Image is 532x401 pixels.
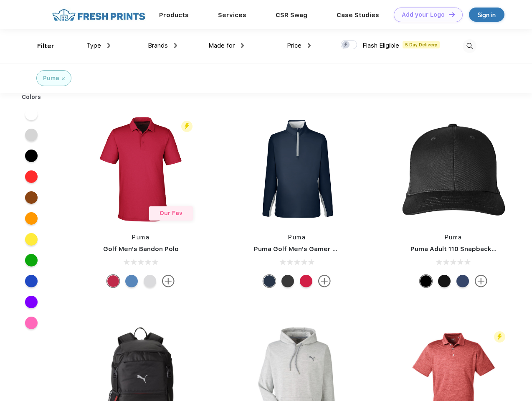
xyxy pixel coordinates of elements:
a: Puma [132,234,149,241]
img: dropdown.png [241,43,244,48]
a: Puma Golf Men's Gamer Golf Quarter-Zip [254,245,386,253]
img: dropdown.png [308,43,311,48]
div: Pma Blk Pma Blk [420,275,432,287]
img: fo%20logo%202.webp [50,8,148,22]
div: High Rise [144,275,156,287]
a: Services [218,11,246,19]
span: Flash Eligible [362,42,399,49]
div: Puma [43,74,59,83]
a: Sign in [469,8,504,22]
div: Colors [15,93,48,102]
div: Navy Blazer [263,275,276,287]
img: DT [449,12,455,17]
a: CSR Swag [276,11,307,19]
img: desktop_search.svg [463,39,476,53]
span: Made for [208,42,235,49]
span: Brands [148,42,168,49]
a: Products [159,11,189,19]
span: 5 Day Delivery [403,41,440,48]
div: Ski Patrol [107,275,119,287]
img: more.svg [318,275,331,287]
div: Pma Blk with Pma Blk [438,275,451,287]
div: Peacoat with Qut Shd [456,275,469,287]
img: func=resize&h=266 [398,114,509,225]
span: Price [287,42,301,49]
a: Puma [288,234,306,241]
img: more.svg [475,275,487,287]
img: func=resize&h=266 [85,114,196,225]
span: Type [86,42,101,49]
div: Puma Black [281,275,294,287]
a: Puma [445,234,462,241]
img: func=resize&h=266 [241,114,352,225]
div: Filter [37,41,54,51]
img: filter_cancel.svg [62,77,65,80]
img: flash_active_toggle.svg [494,331,505,343]
div: Sign in [478,10,496,20]
span: Our Fav [160,210,182,216]
div: Lake Blue [125,275,138,287]
div: Ski Patrol [300,275,312,287]
div: Add your Logo [402,11,445,18]
img: more.svg [162,275,175,287]
a: Golf Men's Bandon Polo [103,245,179,253]
img: dropdown.png [107,43,110,48]
img: dropdown.png [174,43,177,48]
img: flash_active_toggle.svg [181,121,193,132]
